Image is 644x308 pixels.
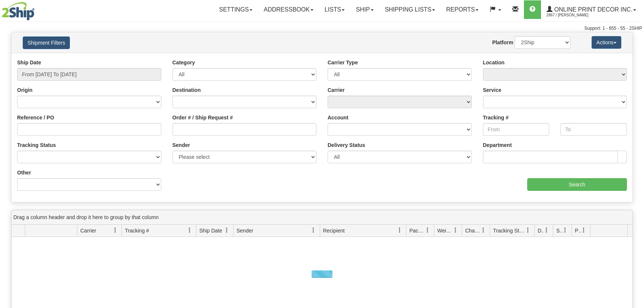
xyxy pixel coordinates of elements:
[547,12,602,19] span: 2867 / [PERSON_NAME]
[441,0,484,19] a: Reports
[592,36,621,49] button: Actions
[560,123,627,136] input: To
[379,0,441,19] a: Shipping lists
[449,224,462,237] a: Weight filter column settings
[220,224,233,237] a: Ship Date filter column settings
[483,86,502,94] label: Service
[109,224,122,237] a: Carrier filter column settings
[483,123,550,136] input: From
[17,59,41,66] label: Ship Date
[465,227,481,234] span: Charge
[80,227,96,234] span: Carrier
[183,224,196,237] a: Tracking # filter column settings
[627,116,643,192] iframe: chat widget
[527,178,627,191] input: Search
[393,224,406,237] a: Recipient filter column settings
[319,0,350,19] a: Lists
[553,6,632,13] span: Online Print Decor Inc.
[492,39,513,46] label: Platform
[258,0,319,19] a: Addressbook
[493,227,525,234] span: Tracking Status
[173,114,233,121] label: Order # / Ship Request #
[556,227,563,234] span: Shipment Issues
[323,227,345,234] span: Recipient
[328,141,365,149] label: Delivery Status
[350,0,379,19] a: Ship
[328,86,345,94] label: Carrier
[125,227,149,234] span: Tracking #
[328,114,348,121] label: Account
[173,59,195,66] label: Category
[12,210,632,225] div: grid grouping header
[17,86,32,94] label: Origin
[477,224,490,237] a: Charge filter column settings
[173,86,201,94] label: Destination
[236,227,253,234] span: Sender
[577,224,590,237] a: Pickup Status filter column settings
[522,224,534,237] a: Tracking Status filter column settings
[483,59,505,66] label: Location
[540,224,553,237] a: Delivery Status filter column settings
[173,141,190,149] label: Sender
[17,141,56,149] label: Tracking Status
[2,25,642,32] div: Support: 1 - 855 - 55 - 2SHIP
[421,224,434,237] a: Packages filter column settings
[483,141,512,149] label: Department
[538,227,544,234] span: Delivery Status
[17,169,31,176] label: Other
[575,227,581,234] span: Pickup Status
[328,59,358,66] label: Carrier Type
[17,114,54,121] label: Reference / PO
[559,224,571,237] a: Shipment Issues filter column settings
[199,227,222,234] span: Ship Date
[213,0,258,19] a: Settings
[307,224,320,237] a: Sender filter column settings
[437,227,453,234] span: Weight
[409,227,425,234] span: Packages
[2,2,35,20] img: logo2867.jpg
[483,114,509,121] label: Tracking #
[23,36,70,49] button: Shipment Filters
[541,0,642,19] a: Online Print Decor Inc. 2867 / [PERSON_NAME]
